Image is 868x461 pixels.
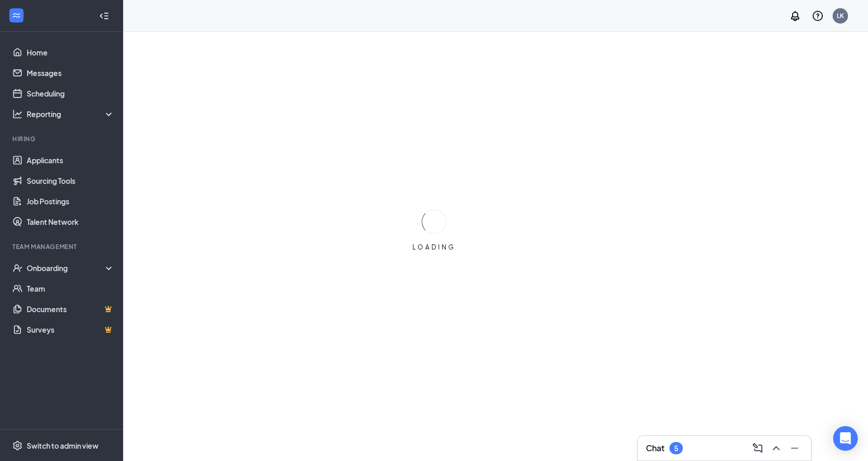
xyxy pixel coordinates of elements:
[786,440,803,456] button: Minimize
[789,10,801,22] svg: Notifications
[812,10,824,22] svg: QuestionInfo
[674,444,678,453] div: 5
[749,440,766,456] button: ComposeMessage
[27,170,114,191] a: Sourcing Tools
[788,442,801,454] svg: Minimize
[770,442,782,454] svg: ChevronUp
[27,109,115,119] div: Reporting
[768,440,784,456] button: ChevronUp
[27,150,114,170] a: Applicants
[27,83,114,104] a: Scheduling
[27,263,106,273] div: Onboarding
[27,440,98,451] div: Switch to admin view
[837,11,844,20] div: LK
[408,243,460,252] div: LOADING
[27,42,114,63] a: Home
[27,278,114,299] a: Team
[27,299,114,319] a: DocumentsCrown
[12,440,23,451] svg: Settings
[99,11,109,21] svg: Collapse
[11,10,22,21] svg: WorkstreamLogo
[27,319,114,340] a: SurveysCrown
[27,63,114,83] a: Messages
[12,263,23,273] svg: UserCheck
[27,191,114,212] a: Job Postings
[833,426,858,451] div: Open Intercom Messenger
[27,212,114,232] a: Talent Network
[752,442,764,454] svg: ComposeMessage
[646,443,664,454] h3: Chat
[12,135,112,143] div: Hiring
[12,242,112,251] div: Team Management
[12,109,23,119] svg: Analysis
